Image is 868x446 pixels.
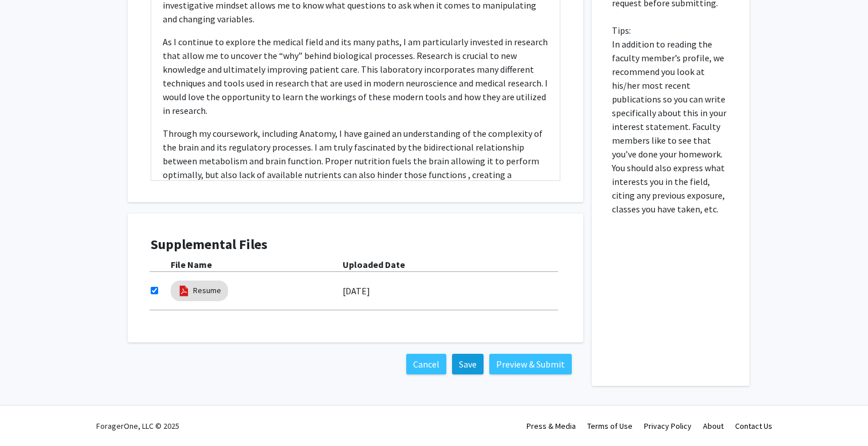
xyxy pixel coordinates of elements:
h4: Supplemental Files [151,236,560,253]
button: Cancel [406,354,446,374]
a: Privacy Policy [644,421,692,431]
div: ForagerOne, LLC © 2025 [96,406,179,446]
a: Terms of Use [587,421,633,431]
button: Save [452,354,484,374]
a: Press & Media [527,421,576,431]
b: Uploaded Date [343,259,405,270]
p: As I continue to explore the medical field and its many paths, I am particularly invested in rese... [163,35,548,117]
label: [DATE] [343,281,370,301]
b: File Name [171,259,212,270]
button: Preview & Submit [489,354,572,374]
p: Through my coursework, including Anatomy, I have gained an understanding of the complexity of the... [163,127,548,236]
iframe: Chat [9,394,49,437]
a: About [703,421,724,431]
a: Contact Us [735,421,772,431]
img: pdf_icon.png [178,285,190,297]
a: Resume [193,285,221,297]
